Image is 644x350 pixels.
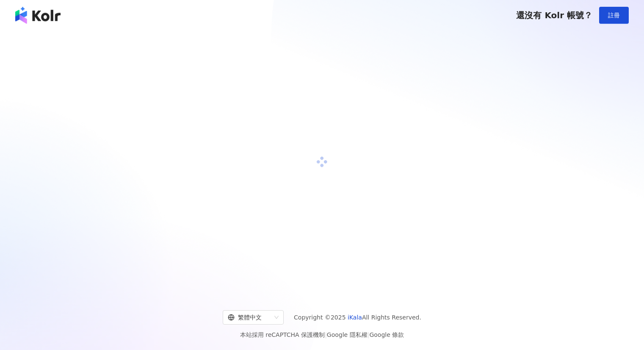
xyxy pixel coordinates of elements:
[516,10,592,20] span: 還沒有 Kolr 帳號？
[348,314,362,321] a: iKala
[608,12,620,19] span: 註冊
[228,311,271,324] div: 繁體中文
[327,331,368,338] a: Google 隱私權
[15,7,61,24] img: logo
[368,331,370,338] span: |
[599,7,629,24] button: 註冊
[240,330,404,340] span: 本站採用 reCAPTCHA 保護機制
[369,331,404,338] a: Google 條款
[325,331,327,338] span: |
[294,312,421,322] span: Copyright © 2025 All Rights Reserved.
